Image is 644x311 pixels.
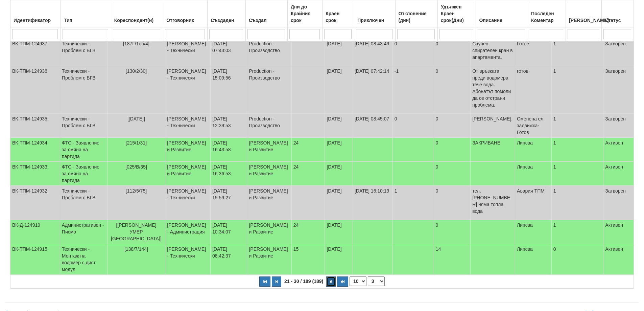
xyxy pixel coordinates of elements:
[163,0,208,27] th: Отговорник: No sort applied, activate to apply an ascending sort
[210,244,247,275] td: [DATE] 08:42:37
[293,222,299,228] span: 24
[603,162,634,186] td: Активен
[603,220,634,244] td: Активен
[10,114,60,138] td: ВК-ТПМ-124935
[10,162,60,186] td: ВК-ТПМ-124933
[568,16,600,25] div: [PERSON_NAME]
[111,0,163,27] th: Кореспондент(и): No sort applied, activate to apply an ascending sort
[60,162,107,186] td: ФТС - Заявление за смяна на партида
[210,114,247,138] td: [DATE] 12:39:53
[603,244,634,275] td: Активен
[10,39,60,66] td: ВК-ТПМ-124937
[165,16,206,25] div: Отговорник
[247,114,291,138] td: Production - Производство
[10,186,60,220] td: ВК-ТПМ-124932
[325,162,353,186] td: [DATE]
[602,0,634,27] th: Статус: No sort applied, activate to apply an ascending sort
[566,0,602,27] th: Брой Файлове: No sort applied, activate to apply an ascending sort
[551,244,603,275] td: 0
[551,138,603,162] td: 1
[472,40,513,61] p: Счупен спирателен кран в апартамента.
[603,66,634,114] td: Затворен
[247,244,291,275] td: [PERSON_NAME] и Развитие
[289,2,320,25] div: Дни до Крайния срок
[293,140,299,146] span: 24
[517,68,528,74] span: готов
[293,164,299,170] span: 24
[165,186,211,220] td: [PERSON_NAME] - Технически
[247,186,291,220] td: [PERSON_NAME] и Развитие
[325,220,353,244] td: [DATE]
[434,114,471,138] td: 0
[392,186,434,220] td: 1
[603,16,632,25] div: Статус
[434,162,471,186] td: 0
[126,140,147,146] span: [215/1/31]
[325,186,353,220] td: [DATE]
[10,66,60,114] td: ВК-ТПМ-124936
[325,39,353,66] td: [DATE]
[165,66,211,114] td: [PERSON_NAME] - Технически
[165,39,211,66] td: [PERSON_NAME] - Технически
[551,220,603,244] td: 1
[551,114,603,138] td: 1
[551,66,603,114] td: 1
[472,115,513,122] p: [PERSON_NAME].
[392,114,434,138] td: 0
[60,186,107,220] td: Технически - Проблем с БГВ
[60,138,107,162] td: ФТС - Заявление за смяна на партида
[165,114,211,138] td: [PERSON_NAME] - Технически
[434,186,471,220] td: 0
[530,9,564,25] div: Последен Коментар
[517,188,545,194] span: Авария ТПМ
[208,0,246,27] th: Създаден: No sort applied, activate to apply an ascending sort
[247,162,291,186] td: [PERSON_NAME] и Развитие
[517,140,533,146] span: Липсва
[517,164,533,170] span: Липсва
[603,186,634,220] td: Затворен
[551,186,603,220] td: 1
[10,0,61,27] th: Идентификатор: No sort applied, activate to apply an ascending sort
[210,220,247,244] td: [DATE] 10:34:07
[125,164,147,170] span: [025/В/35]
[397,9,436,25] div: Отклонение (дни)
[126,68,147,74] span: [130/2/30]
[60,244,107,275] td: Технически - Монтаж на водомер с дист. модул
[325,244,353,275] td: [DATE]
[472,139,513,146] p: ЗАКРИВАНЕ
[127,116,145,121] span: [[DATE]]
[353,39,392,66] td: [DATE] 08:43:49
[325,114,353,138] td: [DATE]
[324,9,352,25] div: Краен срок
[353,66,392,114] td: [DATE] 07:42:14
[165,244,211,275] td: [PERSON_NAME] - Технически
[60,220,107,244] td: Административен - Писмо
[434,244,471,275] td: 14
[247,16,286,25] div: Създал
[325,66,353,114] td: [DATE]
[210,162,247,186] td: [DATE] 16:36:53
[210,138,247,162] td: [DATE] 16:43:58
[60,114,107,138] td: Технически - Проблем с БГВ
[245,0,287,27] th: Създал: No sort applied, activate to apply an ascending sort
[551,162,603,186] td: 1
[10,220,60,244] td: ВК-Д-124919
[356,16,393,25] div: Приключен
[434,220,471,244] td: 0
[247,39,291,66] td: Production - Производство
[326,276,336,287] button: Следваща страница
[126,188,147,194] span: [112/5/75]
[603,39,634,66] td: Затворен
[283,279,325,284] span: 21 - 30 / 189 (189)
[247,66,291,114] td: Production - Производство
[12,16,59,25] div: Идентификатор
[287,0,322,27] th: Дни до Крайния срок: No sort applied, activate to apply an ascending sort
[528,0,566,27] th: Последен Коментар: No sort applied, activate to apply an ascending sort
[10,244,60,275] td: ВК-ТПМ-124915
[63,16,109,25] div: Тип
[247,138,291,162] td: [PERSON_NAME] и Развитие
[325,138,353,162] td: [DATE]
[434,39,471,66] td: 0
[111,222,162,241] span: [[PERSON_NAME] УМЕР [GEOGRAPHIC_DATA]]
[293,246,299,252] span: 15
